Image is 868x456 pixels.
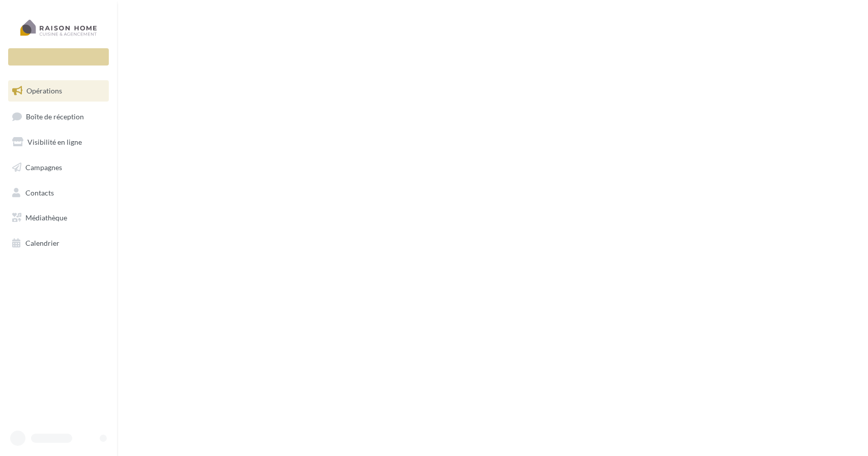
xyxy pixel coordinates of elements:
[25,188,54,197] span: Contacts
[8,48,109,66] div: Nouvelle campagne
[26,112,84,120] span: Boîte de réception
[25,239,59,247] span: Calendrier
[6,233,111,254] a: Calendrier
[27,138,82,146] span: Visibilité en ligne
[6,157,111,178] a: Campagnes
[6,80,111,102] a: Opérations
[26,86,62,95] span: Opérations
[6,106,111,127] a: Boîte de réception
[25,213,67,222] span: Médiathèque
[6,207,111,229] a: Médiathèque
[25,163,62,172] span: Campagnes
[6,132,111,153] a: Visibilité en ligne
[6,182,111,204] a: Contacts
